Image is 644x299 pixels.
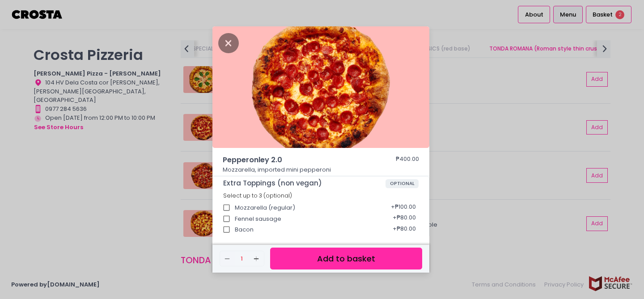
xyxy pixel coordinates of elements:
p: Mozzarella, imported mini pepperoni [223,165,419,174]
span: Extra Toppings (non vegan) [223,179,386,187]
div: ₱400.00 [396,155,419,165]
div: + ₱80.00 [390,232,419,249]
span: Select up to 3 (optional) [223,192,292,199]
img: Pepperonley 2.0 [212,26,429,148]
button: Add to basket [270,248,422,270]
div: + ₱80.00 [390,211,419,227]
span: Pepperonley 2.0 [223,155,370,165]
button: Close [218,38,239,47]
div: + ₱100.00 [388,199,419,216]
span: OPTIONAL [386,179,419,188]
div: + ₱80.00 [390,221,419,238]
